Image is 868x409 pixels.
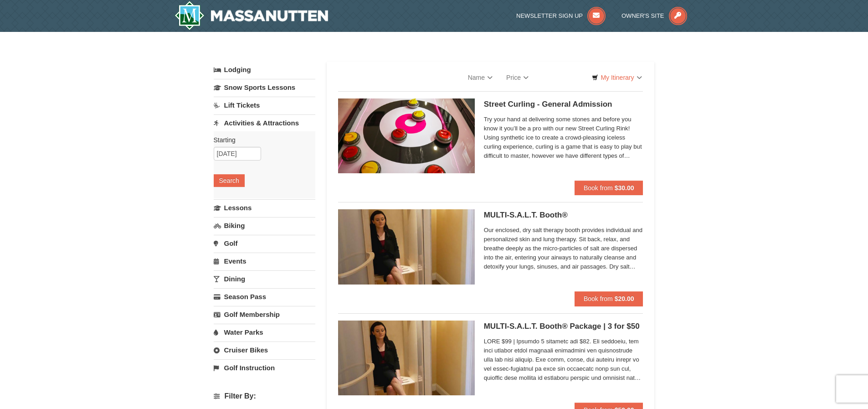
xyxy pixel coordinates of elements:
[175,1,329,30] img: Massanutten Resort Logo
[516,12,583,19] span: Newsletter Sign Up
[461,68,499,87] a: Name
[615,184,634,192] strong: $30.00
[214,324,315,341] a: Water Parks
[214,62,315,78] a: Lodging
[214,174,245,187] button: Search
[214,306,315,323] a: Golf Membership
[214,199,315,216] a: Lessons
[338,321,475,395] img: 6619873-585-86820cc0.jpg
[214,114,315,131] a: Activities & Attractions
[586,71,647,84] a: My Itinerary
[484,211,643,220] h5: MULTI-S.A.L.T. Booth®
[516,12,606,19] a: Newsletter Sign Up
[584,184,613,192] span: Book from
[484,322,643,331] h5: MULTI-S.A.L.T. Booth® Package | 3 for $50
[214,253,315,269] a: Events
[214,359,315,376] a: Golf Instruction
[499,68,535,87] a: Price
[621,12,687,19] a: Owner's Site
[615,295,634,302] strong: $20.00
[214,97,315,114] a: Lift Tickets
[214,217,315,234] a: Biking
[214,79,315,96] a: Snow Sports Lessons
[214,135,308,145] label: Starting
[584,295,613,302] span: Book from
[338,209,475,284] img: 6619873-480-72cc3260.jpg
[338,98,475,173] img: 15390471-88-44377514.jpg
[621,12,664,19] span: Owner's Site
[214,392,315,400] h4: Filter By:
[214,270,315,287] a: Dining
[484,337,643,383] span: LORE $99 | Ipsumdo 5 sitametc adi $82. Eli seddoeiu, tem inci utlabor etdol magnaali enimadmini v...
[175,1,329,30] a: Massanutten Resort
[484,100,643,109] h5: Street Curling - General Admission
[575,181,643,195] button: Book from $30.00
[484,115,643,160] span: Try your hand at delivering some stones and before you know it you’ll be a pro with our new Stree...
[484,226,643,271] span: Our enclosed, dry salt therapy booth provides individual and personalized skin and lung therapy. ...
[214,288,315,305] a: Season Pass
[214,235,315,252] a: Golf
[575,291,643,306] button: Book from $20.00
[214,342,315,358] a: Cruiser Bikes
